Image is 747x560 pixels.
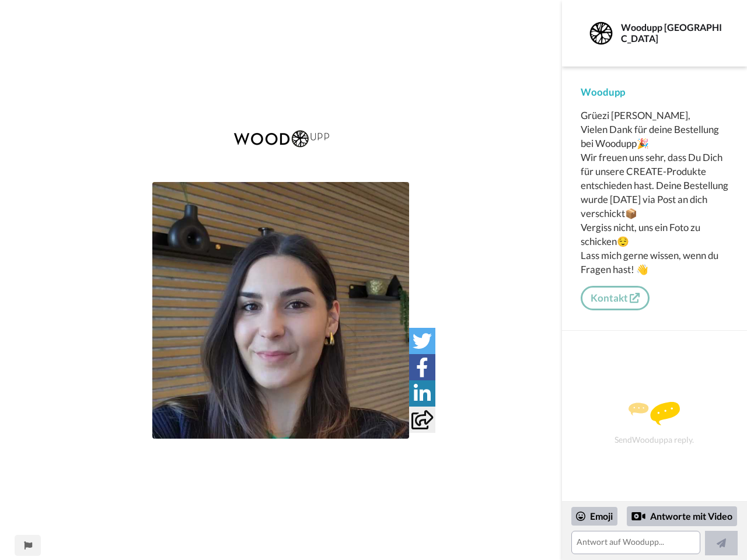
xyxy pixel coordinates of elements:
img: message.svg [629,402,680,425]
div: Woodupp [GEOGRAPHIC_DATA] [621,22,728,44]
img: b4dab34d-2804-42ca-99e6-f6f86ad142d0 [226,118,336,159]
div: Reply by Video [631,509,645,523]
img: Profile Image [587,19,615,47]
img: 03429e04-2222-4d28-b35f-eed90f359938-thumb.jpg [152,182,409,439]
div: Send Woodupp a reply. [578,351,731,495]
div: Antworte mit Video [627,506,737,526]
a: Kontakt [581,286,650,310]
div: Grüezi [PERSON_NAME], Vielen Dank für deine Bestellung bei Woodupp🎉 Wir freuen uns sehr, dass Du ... [581,108,728,276]
div: Emoji [571,507,617,526]
div: Woodupp [581,85,728,99]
